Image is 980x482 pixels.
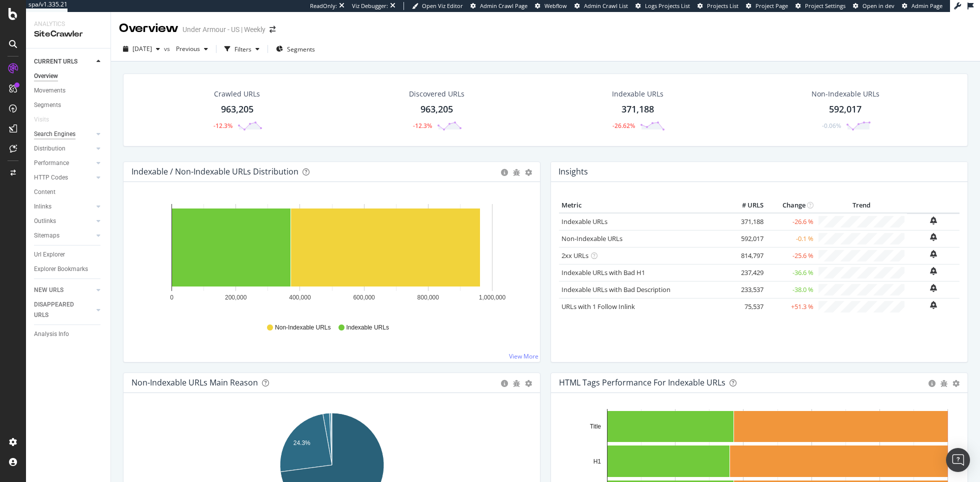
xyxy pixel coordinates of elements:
div: 592,017 [829,103,861,116]
div: 963,205 [420,103,453,116]
text: 200,000 [225,294,247,301]
div: Url Explorer [34,249,65,260]
button: Previous [172,41,212,57]
div: -12.3% [413,121,432,130]
a: Movements [34,85,103,96]
a: Analysis Info [34,329,103,339]
div: NEW URLS [34,285,63,295]
a: Indexable URLs [561,217,607,226]
div: Sitemaps [34,230,59,241]
div: Outlinks [34,216,56,226]
a: Search Engines [34,129,93,139]
span: vs [164,44,172,53]
a: 2xx URLs [561,251,588,260]
td: -25.6 % [766,247,816,264]
span: Logs Projects List [645,2,690,9]
div: Explorer Bookmarks [34,264,88,274]
span: Admin Crawl List [584,2,628,9]
td: 592,017 [726,230,766,247]
span: Non-Indexable URLs [275,323,330,332]
div: Segments [34,100,61,110]
div: Content [34,187,55,197]
a: Indexable URLs with Bad Description [561,285,670,294]
a: Open in dev [853,2,894,10]
text: 0 [170,294,173,301]
button: [DATE] [119,41,164,57]
div: DISAPPEARED URLS [34,299,84,320]
svg: A chart. [131,198,532,314]
div: Under Armour - US | Weekly [182,24,265,34]
div: Movements [34,85,65,96]
text: 800,000 [417,294,439,301]
div: Non-Indexable URLs [811,89,879,99]
div: Inlinks [34,201,51,212]
div: -0.06% [822,121,841,130]
div: bell-plus [930,267,937,275]
th: Metric [559,198,726,213]
span: Open Viz Editor [422,2,463,9]
span: Segments [287,45,315,53]
div: Analytics [34,20,102,28]
th: Trend [816,198,907,213]
div: circle-info [501,380,508,387]
div: 963,205 [221,103,253,116]
span: 2025 Aug. 7th [132,44,152,53]
div: Indexable URLs [612,89,663,99]
text: H1 [593,458,601,465]
span: Project Page [755,2,788,9]
div: 371,188 [621,103,654,116]
div: Performance [34,158,69,168]
div: bell-plus [930,301,937,309]
div: SiteCrawler [34,28,102,40]
td: 237,429 [726,264,766,281]
span: Open in dev [862,2,894,9]
a: Logs Projects List [635,2,690,10]
a: NEW URLS [34,285,93,295]
a: Explorer Bookmarks [34,264,103,274]
a: Admin Crawl Page [470,2,527,10]
td: 371,188 [726,213,766,230]
div: bug [513,380,520,387]
div: ReadOnly: [310,2,337,10]
div: bug [940,380,947,387]
div: Viz Debugger: [352,2,388,10]
a: Webflow [535,2,567,10]
a: Outlinks [34,216,93,226]
text: 600,000 [353,294,375,301]
div: Analysis Info [34,329,69,339]
div: -26.62% [612,121,635,130]
div: Discovered URLs [409,89,464,99]
span: Previous [172,44,200,53]
td: -0.1 % [766,230,816,247]
div: Filters [234,45,251,53]
td: +51.3 % [766,298,816,315]
a: Visits [34,114,59,125]
div: Open Intercom Messenger [946,448,970,472]
a: URLs with 1 Follow Inlink [561,302,635,311]
td: 814,797 [726,247,766,264]
div: bug [513,169,520,176]
a: Segments [34,100,103,110]
div: Non-Indexable URLs Main Reason [131,377,258,387]
a: Open Viz Editor [412,2,463,10]
div: circle-info [501,169,508,176]
button: Segments [272,41,319,57]
a: Distribution [34,143,93,154]
text: 400,000 [289,294,311,301]
td: -36.6 % [766,264,816,281]
div: circle-info [928,380,935,387]
a: Sitemaps [34,230,93,241]
div: gear [952,380,959,387]
a: Content [34,187,103,197]
div: Crawled URLs [214,89,260,99]
button: Filters [220,41,263,57]
span: Webflow [544,2,567,9]
a: View More [509,352,538,360]
th: # URLS [726,198,766,213]
div: bell-plus [930,233,937,241]
span: Admin Page [911,2,942,9]
text: Title [590,423,601,430]
td: -26.6 % [766,213,816,230]
span: Admin Crawl Page [480,2,527,9]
